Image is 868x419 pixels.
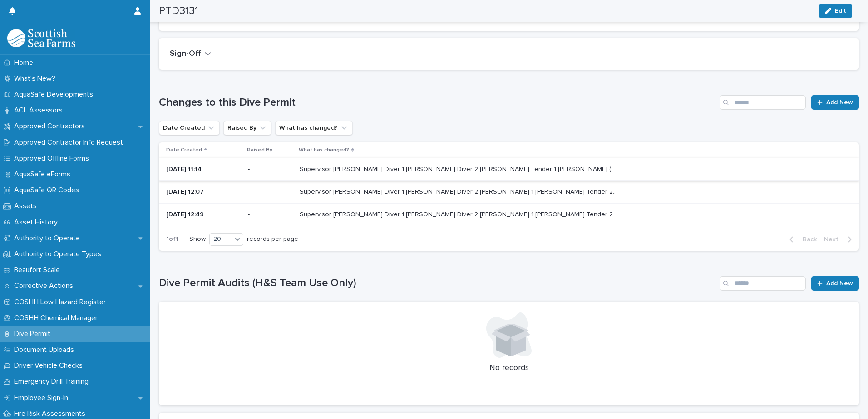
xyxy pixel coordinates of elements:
[159,158,859,181] tr: [DATE] 11:14-Supervisor [PERSON_NAME] Diver 1 [PERSON_NAME] Diver 2 [PERSON_NAME] Tender 1 [PERSO...
[720,95,806,110] input: Search
[159,204,859,226] tr: [DATE] 12:49-Supervisor [PERSON_NAME] Diver 1 [PERSON_NAME] Diver 2 [PERSON_NAME] 1 [PERSON_NAME]...
[300,186,619,196] p: Supervisor Kurtis Davidson Diver 1 Cameron Wilkinson Diver 2 Asanda Sishi Tender 1 Nathan burgar ...
[10,202,44,210] p: Assets
[10,74,63,83] p: What's New?
[166,188,241,196] p: [DATE] 12:07
[300,164,619,173] p: Supervisor Kurtis Davidson Diver 1 Manuel vilan Diver 2 Nathan burgar Tender 1 Cameron Wilkinson ...
[170,49,211,59] button: Sign-Off
[824,236,844,243] span: Next
[159,121,220,135] button: Date Created
[797,236,817,243] span: Back
[819,4,852,18] button: Edit
[835,8,846,14] span: Edit
[10,234,87,243] p: Authority to Operate
[811,276,859,291] a: Add New
[10,266,67,274] p: Beaufort Scale
[248,166,292,173] p: -
[10,330,58,338] p: Dive Permit
[300,209,619,219] p: Supervisor Kieth dearness Diver 1 Nathan burgar Diver 2 Asanda Sishi Tender 1 Kurtis Davidson Ten...
[10,394,75,402] p: Employee Sign-In
[299,145,349,155] p: What has changed?
[159,5,198,18] h2: PTD3131
[782,235,820,244] button: Back
[10,361,90,370] p: Driver Vehicle Checks
[10,138,130,147] p: Approved Contractor Info Request
[10,122,92,131] p: Approved Contractors
[248,211,292,219] p: -
[166,211,241,219] p: [DATE] 12:49
[10,106,70,115] p: ACL Assessors
[10,218,65,227] p: Asset History
[10,170,78,179] p: AquaSafe eForms
[275,121,353,135] button: What has changed?
[189,235,206,243] p: Show
[826,280,853,287] span: Add New
[10,314,105,322] p: COSHH Chemical Manager
[159,277,716,290] h1: Dive Permit Audits (H&S Team Use Only)
[826,99,853,106] span: Add New
[170,49,201,59] h2: Sign-Off
[247,235,298,243] p: records per page
[10,346,81,354] p: Document Uploads
[10,90,100,99] p: AquaSafe Developments
[811,95,859,110] a: Add New
[10,282,80,290] p: Corrective Actions
[223,121,271,135] button: Raised By
[166,145,202,155] p: Date Created
[720,276,806,291] input: Search
[10,186,86,195] p: AquaSafe QR Codes
[210,234,232,244] div: 20
[247,145,272,155] p: Raised By
[159,96,716,109] h1: Changes to this Dive Permit
[820,235,859,244] button: Next
[7,29,75,47] img: bPIBxiqnSb2ggTQWdOVV
[170,363,848,373] p: No records
[248,188,292,196] p: -
[159,228,186,250] p: 1 of 1
[10,250,108,258] p: Authority to Operate Types
[10,154,96,163] p: Approved Offline Forms
[10,58,40,67] p: Home
[159,181,859,204] tr: [DATE] 12:07-Supervisor [PERSON_NAME] Diver 1 [PERSON_NAME] Diver 2 [PERSON_NAME] 1 [PERSON_NAME]...
[10,377,96,386] p: Emergency Drill Training
[10,409,93,418] p: Fire Risk Assessments
[166,166,241,173] p: [DATE] 11:14
[10,298,113,307] p: COSHH Low Hazard Register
